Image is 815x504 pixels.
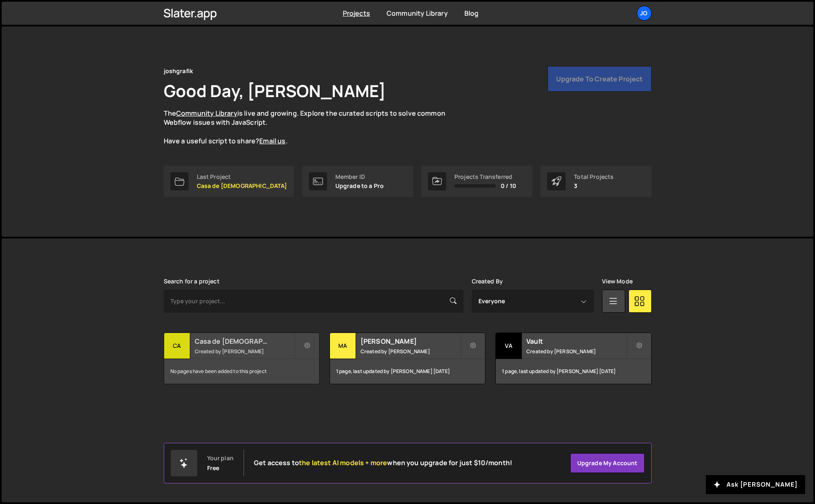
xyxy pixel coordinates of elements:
[164,79,386,102] h1: Good Day, [PERSON_NAME]
[164,109,461,146] p: The is live and growing. Explore the curated scripts to solve common Webflow issues with JavaScri...
[570,453,645,473] a: Upgrade my account
[207,455,234,461] div: Your plan
[164,333,190,359] div: Ca
[361,337,460,346] h2: [PERSON_NAME]
[343,9,370,18] a: Projects
[164,66,194,76] div: joshgrafik
[197,174,287,180] div: Last Project
[164,290,464,313] input: Type your project...
[464,9,479,18] a: Blog
[637,6,652,21] a: jo
[164,333,320,384] a: Ca Casa de [DEMOGRAPHIC_DATA] Created by [PERSON_NAME] No pages have been added to this project
[207,465,220,471] div: Free
[195,337,294,346] h2: Casa de [DEMOGRAPHIC_DATA]
[299,458,387,467] span: the latest AI models + more
[706,475,805,494] button: Ask [PERSON_NAME]
[259,136,285,145] a: Email us
[602,278,633,285] label: View Mode
[197,183,287,189] p: Casa de [DEMOGRAPHIC_DATA]
[330,333,356,359] div: Ma
[387,9,448,18] a: Community Library
[335,183,384,189] p: Upgrade to a Pro
[496,333,522,359] div: Va
[330,359,485,384] div: 1 page, last updated by [PERSON_NAME] [DATE]
[574,183,614,189] p: 3
[472,278,503,285] label: Created By
[335,174,384,180] div: Member ID
[254,459,512,467] h2: Get access to when you upgrade for just $10/month!
[574,174,614,180] div: Total Projects
[176,109,237,118] a: Community Library
[195,348,294,355] small: Created by [PERSON_NAME]
[164,359,319,384] div: No pages have been added to this project
[526,348,626,355] small: Created by [PERSON_NAME]
[495,333,651,384] a: Va Vault Created by [PERSON_NAME] 1 page, last updated by [PERSON_NAME] [DATE]
[361,348,460,355] small: Created by [PERSON_NAME]
[501,183,516,189] span: 0 / 10
[526,337,626,346] h2: Vault
[454,174,516,180] div: Projects Transferred
[496,359,651,384] div: 1 page, last updated by [PERSON_NAME] [DATE]
[164,278,220,285] label: Search for a project
[164,166,294,197] a: Last Project Casa de [DEMOGRAPHIC_DATA]
[330,333,485,384] a: Ma [PERSON_NAME] Created by [PERSON_NAME] 1 page, last updated by [PERSON_NAME] [DATE]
